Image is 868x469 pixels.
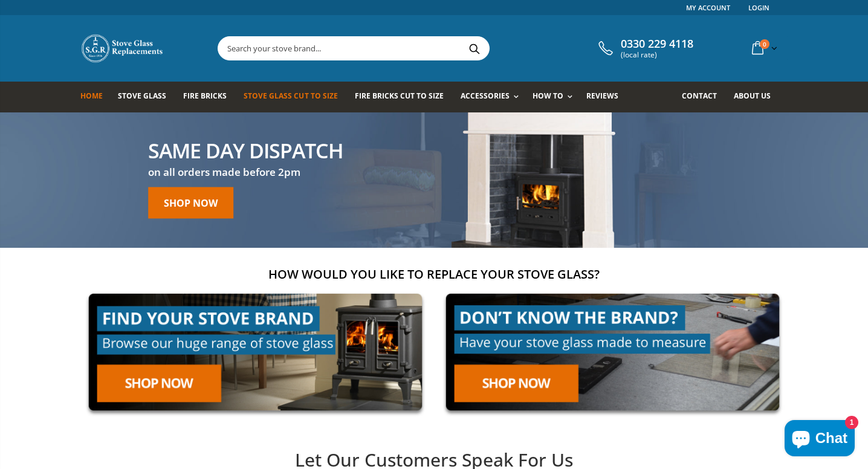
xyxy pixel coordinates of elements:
a: 0 [747,36,780,60]
h2: How would you like to replace your stove glass? [80,266,788,282]
a: Shop Now [148,187,233,219]
a: How To [533,82,578,112]
span: How To [533,91,563,101]
span: (local rate) [621,51,693,59]
button: Search [461,37,488,60]
span: Home [80,91,103,101]
a: Stove Glass Cut To Size [244,82,346,112]
h3: on all orders made before 2pm [148,166,343,180]
a: Stove Glass [118,82,175,112]
input: Search your stove brand... [218,37,624,60]
span: Contact [682,91,717,101]
span: 0330 229 4118 [621,37,693,51]
span: 0 [760,39,769,49]
a: Home [80,82,112,112]
h2: Same day Dispatch [148,140,343,161]
span: Reviews [586,91,618,101]
img: Stove Glass Replacement [80,33,165,63]
a: Contact [682,82,726,112]
a: 0330 229 4118 (local rate) [595,37,693,59]
a: Fire Bricks Cut To Size [355,82,453,112]
a: Accessories [461,82,525,112]
span: Fire Bricks Cut To Size [355,91,444,101]
span: Stove Glass [118,91,166,101]
img: find-your-brand-cta_9b334d5d-5c94-48ed-825f-d7972bbdebd0.jpg [80,285,430,419]
a: Fire Bricks [183,82,236,112]
inbox-online-store-chat: Shopify online store chat [781,420,858,459]
img: made-to-measure-cta_2cd95ceb-d519-4648-b0cf-d2d338fdf11f.jpg [438,285,788,419]
span: Accessories [461,91,510,101]
span: Stove Glass Cut To Size [244,91,337,101]
a: About us [734,82,780,112]
a: Reviews [586,82,627,112]
span: Fire Bricks [183,91,227,101]
span: About us [734,91,771,101]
